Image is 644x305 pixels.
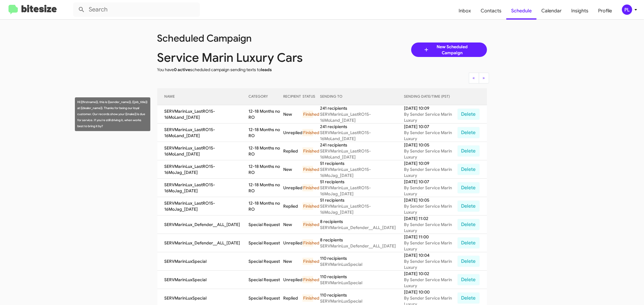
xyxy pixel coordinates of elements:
[404,130,457,142] div: By Sender Service Marin Luxury
[537,2,566,20] a: Calendar
[411,42,487,57] a: New Scheduled Campaign
[303,147,313,155] div: Finished
[404,203,457,215] div: By Sender Service Marin Luxury
[404,215,457,222] div: [DATE] 11:02
[469,73,489,83] nav: Page navigation example
[303,276,313,283] div: Finished
[174,67,191,72] span: 0 active
[320,243,404,249] div: SERVMarinLux_Defender__ALL_[DATE]
[157,124,249,142] td: SERVMarinLux_LastRO15-16MoLand_[DATE]
[283,215,303,234] td: New
[320,237,404,243] div: 8 recipients
[320,142,404,148] div: 241 recipients
[404,166,457,178] div: By Sender Service Marin Luxury
[483,75,485,80] span: »
[248,271,283,289] td: Special Request
[73,2,200,17] input: Search
[248,234,283,252] td: Special Request
[283,160,303,179] td: New
[157,105,249,124] td: SERVMarinLux_LastRO15-16MoLand_[DATE]
[479,73,489,83] button: Next
[261,67,272,72] span: leads
[404,277,457,289] div: By Sender Service Marin Luxury
[75,97,150,131] div: Hi {{firstname}}, this is {{sender_name}}, {{job_title}} at {{dealer_name}}. Thanks for being our...
[248,252,283,271] td: Special Request
[404,148,457,160] div: By Sender Service Marin Luxury
[457,182,480,193] button: Delete
[320,219,404,225] div: 8 recipients
[248,160,283,179] td: 12-18 Months no RO
[303,294,313,302] div: Finished
[283,124,303,142] td: Unreplied
[404,142,457,148] div: [DATE] 10:05
[404,185,457,197] div: By Sender Service Marin Luxury
[320,160,404,166] div: 51 recipients
[430,44,475,56] span: New Scheduled Campaign
[303,88,320,105] th: STATUS
[454,2,476,20] a: Inbox
[303,111,313,118] div: Finished
[457,256,480,267] button: Delete
[283,179,303,197] td: Unreplied
[303,203,313,210] div: Finished
[320,274,404,280] div: 110 recipients
[248,179,283,197] td: 12-18 Months no RO
[248,215,283,234] td: Special Request
[283,234,303,252] td: Unreplied
[404,234,457,240] div: [DATE] 11:00
[157,234,249,252] td: SERVMarinLux_Defender__ALL_[DATE]
[457,164,480,175] button: Delete
[404,111,457,123] div: By Sender Service Marin Luxury
[457,108,480,120] button: Delete
[303,166,313,173] div: Finished
[283,88,303,105] th: RECIPIENT
[320,292,404,298] div: 110 recipients
[157,142,249,160] td: SERVMarinLux_LastRO15-16MoLand_[DATE]
[457,145,480,157] button: Delete
[457,200,480,212] button: Delete
[303,221,313,228] div: Finished
[404,258,457,270] div: By Sender Service Marin Luxury
[320,280,404,286] div: SERVMarinLuxSpecial
[404,240,457,252] div: By Sender Service Marin Luxury
[404,124,457,130] div: [DATE] 10:07
[157,215,249,234] td: SERVMarinLux_Defender__ALL_[DATE]
[566,2,593,20] a: Insights
[157,271,249,289] td: SERVMarinLuxSpecial
[157,197,249,215] td: SERVMarinLux_LastRO15-16MoJag_[DATE]
[303,184,313,191] div: Finished
[248,142,283,160] td: 12-18 Months no RO
[476,2,506,20] span: Contacts
[320,185,404,197] div: SERVMarinLux_LastRO15-16MoJag_[DATE]
[303,239,313,247] div: Finished
[457,292,480,304] button: Delete
[457,219,480,230] button: Delete
[404,160,457,166] div: [DATE] 10:09
[469,73,479,83] button: Previous
[473,75,475,80] span: «
[320,298,404,304] div: SERVMarinLuxSpecial
[303,129,313,136] div: Finished
[320,111,404,123] div: SERVMarinLux_LastRO15-16MoLand_[DATE]
[283,142,303,160] td: Replied
[153,67,327,73] div: You have scheduled campaign sending texts to
[153,55,327,61] div: Service Marin Luxury Cars
[248,197,283,215] td: 12-18 Months no RO
[622,5,632,15] div: PL
[320,88,404,105] th: SENDING TO
[320,225,404,231] div: SERVMarinLux_Defender__ALL_[DATE]
[506,2,537,20] a: Schedule
[283,105,303,124] td: New
[457,274,480,285] button: Delete
[320,166,404,178] div: SERVMarinLux_LastRO15-16MoJag_[DATE]
[320,197,404,203] div: 51 recipients
[593,2,617,20] a: Profile
[320,124,404,130] div: 241 recipients
[320,105,404,111] div: 241 recipients
[404,252,457,258] div: [DATE] 10:04
[283,252,303,271] td: New
[303,258,313,265] div: Finished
